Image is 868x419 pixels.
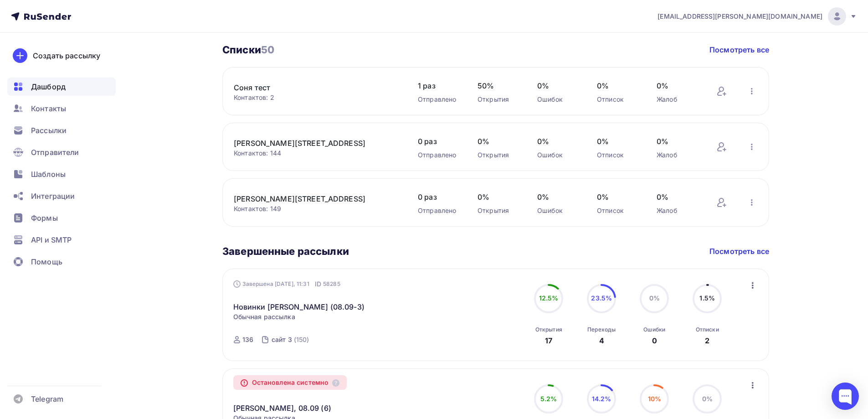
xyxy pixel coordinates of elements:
[478,206,519,215] div: Открытия
[657,206,698,215] div: Жалоб
[478,95,519,104] div: Открытия
[234,82,389,93] a: Соня тест
[597,80,638,91] span: 0%
[418,80,459,91] span: 1 раз
[597,206,638,215] div: Отписок
[591,294,612,302] span: 23.5%
[597,95,638,104] div: Отписок
[234,149,400,158] div: Контактов: 144
[540,395,557,403] span: 5.2%
[233,403,331,414] a: [PERSON_NAME], 08.09 (6)
[597,191,638,202] span: 0%
[233,279,340,289] div: Завершена [DATE], 11:31
[31,103,66,114] span: Контакты
[539,294,559,302] span: 12.5%
[418,136,459,147] span: 0 раз
[587,326,616,333] div: Переходы
[222,43,274,56] h3: Списки
[478,150,519,160] div: Открытия
[709,44,769,55] a: Посмотреть все
[418,150,459,160] div: Отправлено
[31,191,75,202] span: Интеграции
[537,136,579,147] span: 0%
[233,312,295,321] span: Обычная рассылка
[537,191,579,202] span: 0%
[234,193,389,204] a: [PERSON_NAME][STREET_ADDRESS]
[478,80,519,91] span: 50%
[7,78,116,96] a: Дашборд
[705,335,709,346] div: 2
[599,335,604,346] div: 4
[31,125,67,136] span: Рассылки
[418,95,459,104] div: Отправлено
[699,294,715,302] span: 1.5%
[242,335,253,344] div: 136
[657,150,698,160] div: Жалоб
[696,326,719,333] div: Отписки
[478,191,519,202] span: 0%
[7,121,116,140] a: Рассылки
[31,234,72,245] span: API и SMTP
[7,209,116,227] a: Формы
[648,395,661,403] span: 10%
[537,150,579,160] div: Ошибок
[261,44,274,56] span: 50
[234,204,400,213] div: Контактов: 149
[33,50,100,61] div: Создать рассылку
[272,335,292,344] div: сайт 3
[643,326,665,333] div: Ошибки
[597,136,638,147] span: 0%
[537,95,579,104] div: Ошибок
[31,393,63,404] span: Telegram
[418,191,459,202] span: 0 раз
[7,143,116,161] a: Отправители
[592,395,611,403] span: 14.2%
[657,7,857,26] a: [EMAIL_ADDRESS][PERSON_NAME][DOMAIN_NAME]
[597,150,638,160] div: Отписок
[652,335,657,346] div: 0
[234,93,400,102] div: Контактов: 2
[657,136,698,147] span: 0%
[233,375,347,390] div: Остановлена системно
[657,95,698,104] div: Жалоб
[31,81,66,92] span: Дашборд
[31,147,79,158] span: Отправители
[31,256,62,267] span: Помощь
[545,335,552,346] div: 17
[657,191,698,202] span: 0%
[7,165,116,183] a: Шаблоны
[31,212,58,223] span: Формы
[222,245,349,258] h3: Завершенные рассылки
[702,395,713,403] span: 0%
[418,206,459,215] div: Отправлено
[657,12,822,21] span: [EMAIL_ADDRESS][PERSON_NAME][DOMAIN_NAME]
[649,294,660,302] span: 0%
[7,99,116,118] a: Контакты
[537,206,579,215] div: Ошибок
[234,138,389,149] a: [PERSON_NAME][STREET_ADDRESS]
[294,335,309,344] div: (150)
[31,169,66,180] span: Шаблоны
[271,332,310,347] a: сайт 3 (150)
[709,246,769,257] a: Посмотреть все
[233,301,365,312] a: Новинки [PERSON_NAME] (08.09-3)
[537,80,579,91] span: 0%
[315,279,321,289] span: ID
[535,326,562,333] div: Открытия
[657,80,698,91] span: 0%
[323,279,340,289] span: 58285
[478,136,519,147] span: 0%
